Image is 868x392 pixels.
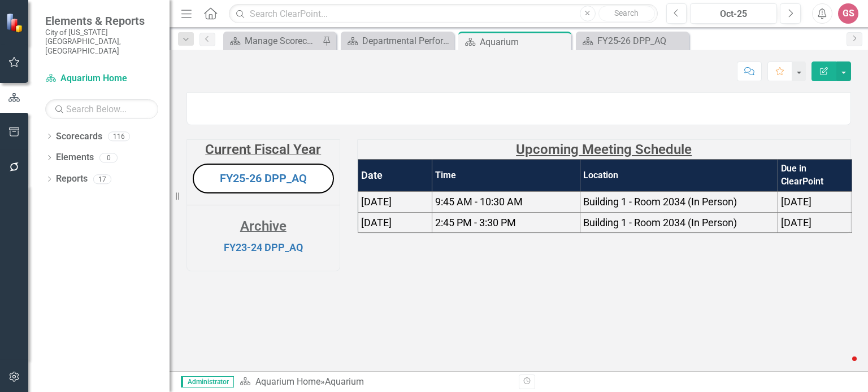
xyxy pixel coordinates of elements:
[220,171,307,185] a: FY25-26 DPP_AQ
[435,217,516,228] span: 2:45 PM - 3:30 PM
[245,34,319,48] div: Manage Scorecards
[56,151,94,164] a: Elements
[579,34,686,48] a: FY25-26 DPP_AQ
[435,196,523,208] span: 9:45 AM - 10:30 AM
[45,72,158,85] a: Aquarium Home
[361,196,392,208] span: [DATE]
[344,34,451,48] a: Departmental Performance Plans - 3 Columns
[229,4,657,24] input: Search ClearPoint...
[583,217,737,228] span: Building 1 - Room 2034 (In Person)
[361,169,383,181] strong: Date
[325,376,364,387] div: Aquarium
[781,163,823,187] strong: Due in ClearPoint
[240,218,287,234] strong: Archive
[583,170,618,180] strong: Location
[45,99,158,119] input: Search Below...
[6,13,25,33] img: ClearPoint Strategy
[45,28,158,55] small: City of [US_STATE][GEOGRAPHIC_DATA], [GEOGRAPHIC_DATA]
[694,7,773,21] div: Oct-25
[781,217,811,228] span: [DATE]
[830,354,857,381] iframe: Intercom live chat
[224,241,303,253] a: FY23-24 DPP_AQ
[362,34,451,48] div: Departmental Performance Plans - 3 Columns
[56,173,88,186] a: Reports
[93,174,111,184] div: 17
[435,170,456,180] strong: Time
[781,196,811,208] span: [DATE]
[181,376,234,387] span: Administrator
[226,34,319,48] a: Manage Scorecards
[583,196,737,208] span: Building 1 - Room 2034 (In Person)
[838,3,858,24] button: GS
[45,14,158,28] span: Elements & Reports
[108,131,130,141] div: 116
[193,164,334,193] button: FY25-26 DPP_AQ
[99,153,118,162] div: 0
[240,376,510,389] div: »
[255,376,320,387] a: Aquarium Home
[205,142,321,157] strong: Current Fiscal Year
[516,142,692,157] strong: Upcoming Meeting Schedule
[690,3,777,24] button: Oct-25
[480,35,568,49] div: Aquarium
[597,34,686,48] div: FY25-26 DPP_AQ
[56,130,102,143] a: Scorecards
[614,8,639,17] span: Search
[361,217,392,228] span: [DATE]
[598,6,655,21] button: Search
